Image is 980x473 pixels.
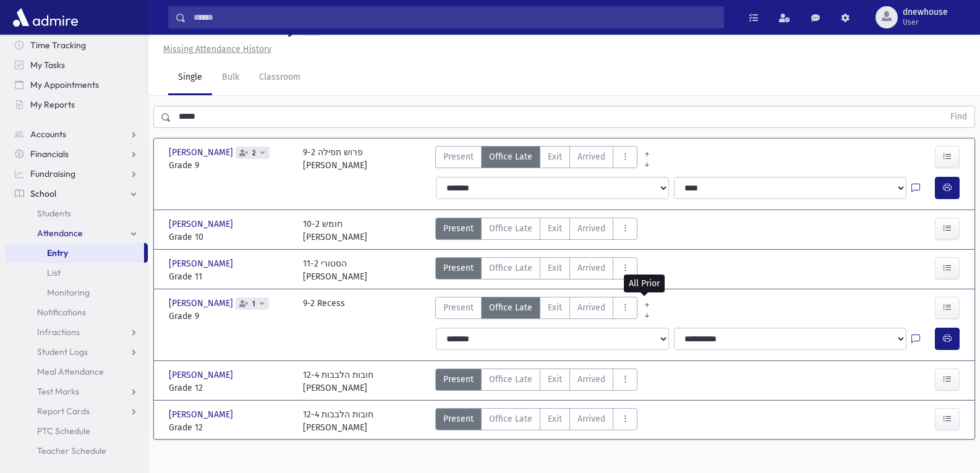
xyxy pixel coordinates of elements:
[903,7,948,17] span: dnewhouse
[169,159,291,172] span: Grade 9
[577,301,605,314] span: Arrived
[30,79,99,90] span: My Appointments
[30,148,69,160] span: Financials
[250,300,258,308] span: 1
[169,310,291,323] span: Grade 9
[47,267,61,278] span: List
[169,257,236,270] span: [PERSON_NAME]
[169,270,291,283] span: Grade 11
[47,287,90,298] span: Monitoring
[5,144,148,164] a: Financials
[30,129,66,140] span: Accounts
[169,218,236,231] span: [PERSON_NAME]
[5,184,148,203] a: School
[30,168,75,179] span: Fundraising
[37,208,71,219] span: Students
[37,326,80,338] span: Infractions
[169,297,236,310] span: [PERSON_NAME]
[435,297,637,323] div: AttTypes
[5,124,148,144] a: Accounts
[5,421,148,441] a: PTC Schedule
[250,149,258,157] span: 2
[5,75,148,95] a: My Appointments
[37,366,104,377] span: Meal Attendance
[577,262,605,275] span: Arrived
[5,362,148,381] a: Meal Attendance
[943,106,974,127] button: Find
[37,406,90,417] span: Report Cards
[5,283,148,302] a: Monitoring
[5,441,148,461] a: Teacher Schedule
[169,408,236,421] span: [PERSON_NAME]
[489,222,532,235] span: Office Late
[548,301,562,314] span: Exit
[5,95,148,114] a: My Reports
[5,223,148,243] a: Attendance
[548,222,562,235] span: Exit
[435,369,637,394] div: AttTypes
[37,307,86,318] span: Notifications
[5,302,148,322] a: Notifications
[5,35,148,55] a: Time Tracking
[30,40,86,51] span: Time Tracking
[443,262,474,275] span: Present
[158,44,271,54] a: Missing Attendance History
[30,59,65,70] span: My Tasks
[168,61,212,95] a: Single
[30,188,56,199] span: School
[435,408,637,434] div: AttTypes
[303,408,373,434] div: 12-4 חובות הלבבות [PERSON_NAME]
[435,257,637,283] div: AttTypes
[303,369,373,394] div: 12-4 חובות הלבבות [PERSON_NAME]
[169,369,236,381] span: [PERSON_NAME]
[5,164,148,184] a: Fundraising
[249,61,310,95] a: Classroom
[489,412,532,425] span: Office Late
[37,425,90,437] span: PTC Schedule
[47,247,68,258] span: Entry
[37,228,83,239] span: Attendance
[303,218,367,244] div: 10-2 חומש [PERSON_NAME]
[5,401,148,421] a: Report Cards
[5,243,144,263] a: Entry
[30,99,75,110] span: My Reports
[5,55,148,75] a: My Tasks
[548,150,562,163] span: Exit
[435,218,637,244] div: AttTypes
[577,150,605,163] span: Arrived
[548,373,562,386] span: Exit
[37,445,106,456] span: Teacher Schedule
[186,6,723,28] input: Search
[169,381,291,394] span: Grade 12
[435,146,637,172] div: AttTypes
[5,203,148,223] a: Students
[163,44,271,54] u: Missing Attendance History
[489,301,532,314] span: Office Late
[489,373,532,386] span: Office Late
[577,373,605,386] span: Arrived
[169,146,236,159] span: [PERSON_NAME]
[443,150,474,163] span: Present
[443,222,474,235] span: Present
[577,222,605,235] span: Arrived
[303,146,367,172] div: 9-2 פרוש תפילה [PERSON_NAME]
[303,257,367,283] div: 11-2 הסטורי [PERSON_NAME]
[212,61,249,95] a: Bulk
[903,17,948,27] span: User
[489,262,532,275] span: Office Late
[5,322,148,342] a: Infractions
[37,386,79,397] span: Test Marks
[443,373,474,386] span: Present
[489,150,532,163] span: Office Late
[37,346,88,357] span: Student Logs
[169,421,291,434] span: Grade 12
[443,412,474,425] span: Present
[548,412,562,425] span: Exit
[548,262,562,275] span: Exit
[303,297,345,323] div: 9-2 Recess
[5,381,148,401] a: Test Marks
[5,342,148,362] a: Student Logs
[577,412,605,425] span: Arrived
[624,275,665,292] div: All Prior
[5,263,148,283] a: List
